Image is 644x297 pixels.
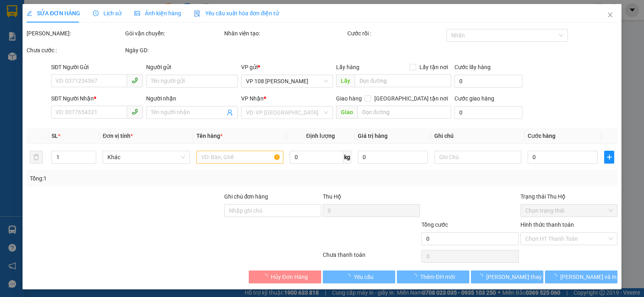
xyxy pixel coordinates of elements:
[132,77,138,84] span: phone
[343,151,351,164] span: kg
[224,29,346,38] div: Nhân viên tạo:
[607,12,613,18] span: close
[194,10,200,17] img: icon
[134,10,181,16] span: Ảnh kiện hàng
[431,128,524,144] th: Ghi chú
[416,63,451,72] span: Lấy tận nơi
[51,63,143,72] div: SĐT Người Gửi
[599,4,621,27] button: Close
[454,106,522,119] input: Cước giao hàng
[125,29,222,38] div: Gói vận chuyển:
[605,154,614,160] span: plus
[30,174,249,183] div: Tổng: 1
[262,274,271,279] span: loading
[454,64,491,70] label: Cước lấy hàng
[471,270,543,283] button: [PERSON_NAME] thay đổi
[271,272,308,281] span: Hủy Đơn Hàng
[107,151,185,163] span: Khác
[194,10,279,16] span: Yêu cầu xuất hóa đơn điện tử
[146,94,238,103] div: Người nhận
[528,133,555,139] span: Cước hàng
[397,270,469,283] button: Thêm ĐH mới
[224,193,268,200] label: Ghi chú đơn hàng
[132,109,138,115] span: phone
[196,133,223,139] span: Tên hàng
[520,221,574,228] label: Hình thức thanh toán
[604,151,614,164] button: plus
[551,274,560,279] span: loading
[336,74,355,87] span: Lấy
[355,74,452,87] input: Dọc đường
[371,94,451,103] span: [GEOGRAPHIC_DATA] tận nơi
[27,29,124,38] div: [PERSON_NAME]:
[420,272,454,281] span: Thêm ĐH mới
[477,274,486,279] span: loading
[354,272,374,281] span: Yêu cầu
[249,270,321,283] button: Hủy Đơn Hàng
[196,151,283,164] input: VD: Bàn, Ghế
[51,94,143,103] div: SĐT Người Nhận
[336,106,357,119] span: Giao
[125,46,222,55] div: Ngày GD:
[336,64,359,70] span: Lấy hàng
[347,29,444,38] div: Cước rồi :
[246,75,328,87] span: VP 108 Lê Hồng Phong - Vũng Tàu
[323,193,341,200] span: Thu Hộ
[434,151,521,164] input: Ghi Chú
[146,63,238,72] div: Người gửi
[520,192,617,201] div: Trạng thái Thu Hộ
[241,95,264,102] span: VP Nhận
[357,106,452,119] input: Dọc đường
[411,274,420,279] span: loading
[52,133,58,139] span: SL
[306,133,335,139] span: Định lượng
[345,274,354,279] span: loading
[525,205,613,217] span: Chọn trạng thái
[27,46,124,55] div: Chưa cước :
[454,75,522,88] input: Cước lấy hàng
[358,133,388,139] span: Giá trị hàng
[93,10,122,16] span: Lịch sử
[93,10,99,16] span: clock-circle
[323,270,395,283] button: Yêu cầu
[103,133,133,139] span: Đơn vị tính
[486,272,551,281] span: [PERSON_NAME] thay đổi
[27,10,32,16] span: edit
[224,204,321,217] input: Ghi chú đơn hàng
[322,250,421,264] div: Chưa thanh toán
[560,272,617,281] span: [PERSON_NAME] và In
[454,95,494,102] label: Cước giao hàng
[241,63,333,72] div: VP gửi
[545,270,617,283] button: [PERSON_NAME] và In
[30,151,43,164] button: delete
[421,221,448,228] span: Tổng cước
[336,95,362,102] span: Giao hàng
[227,109,233,116] span: user-add
[27,10,80,16] span: SỬA ĐƠN HÀNG
[134,10,140,16] span: picture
